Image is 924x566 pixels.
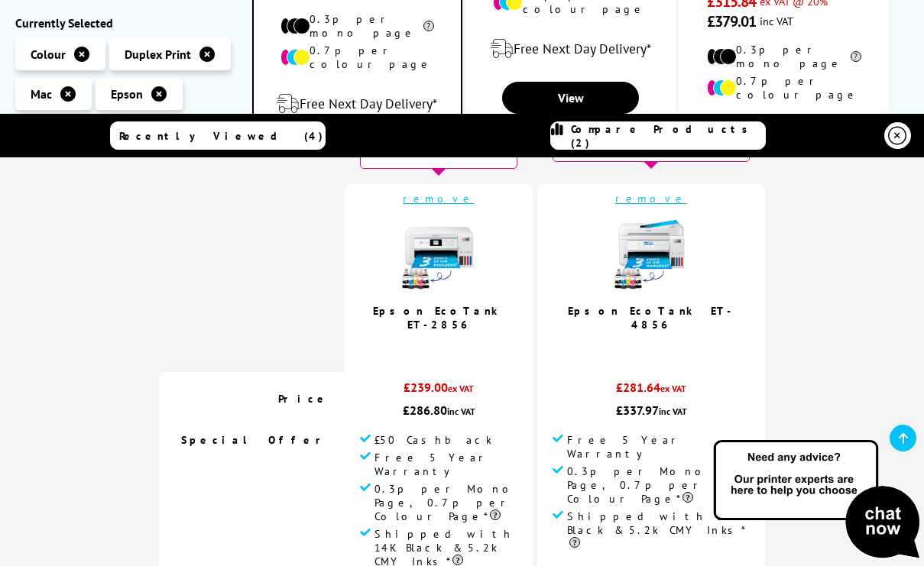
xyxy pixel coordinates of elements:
li: 0.7p per colour page [280,44,434,71]
span: 0.3p per Mono Page, 0.7p per Colour Page* [567,464,750,506]
div: modal_delivery [687,113,880,156]
span: Free 5 Year Warranty [374,451,517,478]
span: Special Offer [181,433,329,447]
div: £286.80 [360,403,517,418]
span: Price [278,392,329,406]
a: View [502,82,638,114]
a: Recently Viewed (4) [110,121,326,150]
a: Epson EcoTank ET-4856 [568,304,734,332]
div: £281.64 [553,380,750,403]
span: 4.9 [638,339,657,357]
img: Open Live Chat window [710,438,924,563]
span: Compare Products (2) [571,122,765,150]
span: ex VAT [660,383,686,394]
li: 0.3p per mono page [280,12,434,40]
a: Epson EcoTank ET-2856 [373,304,504,332]
span: / 5 [444,339,460,357]
span: / 5 [657,339,673,357]
span: ex VAT [448,383,474,394]
div: modal_delivery [474,27,667,70]
span: Free 5 Year Warranty [567,433,750,461]
span: £379.01 [707,11,757,31]
img: epson-et-4856-ink-included-new-small.jpg [613,217,689,293]
span: inc VAT [659,406,687,417]
span: 0.3p per Mono Page, 0.7p per Colour Page* [374,482,517,523]
span: Duplex Print [125,47,191,62]
a: Compare Products (2) [550,121,766,150]
div: Low Running Costs [553,131,750,162]
img: epson-et-2856-ink-included-usp-small.jpg [400,217,477,293]
div: modal_delivery [261,82,453,125]
div: Low Running Costs [360,125,517,169]
span: £50 Cashback [374,433,492,447]
span: inc VAT [447,406,475,417]
li: 0.7p per colour page [707,74,861,102]
span: 4.8 [426,339,444,357]
span: Colour [31,47,66,62]
span: Mac [31,86,52,102]
span: Recently Viewed (4) [119,129,323,143]
div: £337.97 [553,403,750,418]
span: Epson [111,86,143,102]
div: Currently Selected [15,15,237,31]
a: remove [615,192,687,205]
li: 0.3p per mono page [707,43,861,70]
div: £239.00 [360,380,517,403]
span: Shipped with 14K Black & 5.2k CMY Inks* [567,509,750,551]
span: inc VAT [760,14,793,28]
a: remove [403,192,475,205]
